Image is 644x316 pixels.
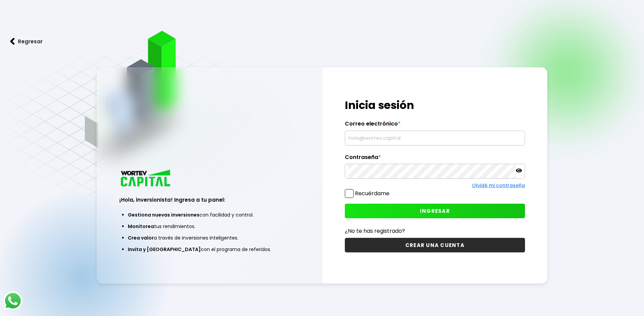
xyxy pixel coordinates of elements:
span: Monitorea [128,223,154,230]
a: ¿No te has registrado?CREAR UNA CUENTA [345,227,525,252]
span: Gestiona nuevas inversiones [128,211,199,218]
label: Recuérdame [355,189,389,197]
img: logos_whatsapp-icon.242b2217.svg [3,291,22,310]
li: a través de inversiones inteligentes. [128,232,291,244]
img: flecha izquierda [10,38,15,45]
span: INGRESAR [420,207,450,215]
h1: Inicia sesión [345,97,525,113]
span: Crea valor [128,234,154,241]
button: INGRESAR [345,204,525,218]
a: Olvidé mi contraseña [472,182,525,189]
li: con facilidad y control. [128,209,291,221]
label: Correo electrónico [345,120,525,131]
img: logo_wortev_capital [119,169,173,189]
span: Invita y [GEOGRAPHIC_DATA] [128,246,201,253]
h3: ¡Hola, inversionista! Ingresa a tu panel: [119,196,300,204]
li: con el programa de referidos. [128,244,291,255]
input: hola@wortev.capital [348,131,522,145]
p: ¿No te has registrado? [345,227,525,235]
li: tus rendimientos. [128,221,291,232]
button: CREAR UNA CUENTA [345,238,525,252]
label: Contraseña [345,154,525,164]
